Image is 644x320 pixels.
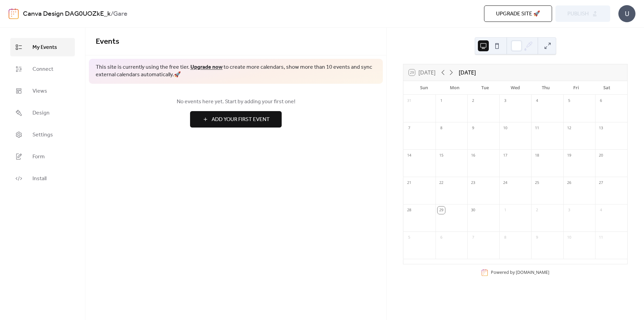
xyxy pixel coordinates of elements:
[438,124,445,132] div: 8
[190,111,282,128] button: Add Your First Event
[23,8,111,21] a: Canva Design DAG0UOZkE_k
[10,60,75,78] a: Connect
[597,97,605,105] div: 6
[32,43,57,52] span: My Events
[469,124,477,132] div: 9
[96,98,376,106] span: No events here yet. Start by adding your first one!
[496,10,540,18] span: Upgrade site 🚀
[533,206,541,214] div: 2
[405,234,413,241] div: 5
[597,152,605,159] div: 20
[501,97,509,105] div: 3
[405,206,413,214] div: 28
[501,206,509,214] div: 1
[470,81,500,95] div: Tue
[469,152,477,159] div: 16
[565,124,573,132] div: 12
[212,116,270,124] span: Add Your First Event
[32,131,53,139] span: Settings
[501,152,509,159] div: 17
[484,5,552,22] button: Upgrade site 🚀
[10,125,75,144] a: Settings
[111,8,113,21] b: /
[565,206,573,214] div: 3
[438,179,445,187] div: 22
[9,8,19,19] img: logo
[597,179,605,187] div: 27
[565,152,573,159] div: 19
[32,175,46,183] span: Install
[96,111,376,128] a: Add Your First Event
[533,152,541,159] div: 18
[190,62,223,72] a: Upgrade now
[32,87,47,95] span: Views
[533,234,541,241] div: 9
[469,234,477,241] div: 7
[565,179,573,187] div: 26
[32,153,45,161] span: Form
[533,97,541,105] div: 4
[597,124,605,132] div: 13
[597,206,605,214] div: 4
[439,81,470,95] div: Mon
[32,65,53,74] span: Connect
[469,179,477,187] div: 23
[113,8,128,21] b: Gare
[533,179,541,187] div: 25
[469,206,477,214] div: 30
[438,234,445,241] div: 6
[405,152,413,159] div: 14
[501,234,509,241] div: 8
[438,206,445,214] div: 29
[501,179,509,187] div: 24
[438,97,445,105] div: 1
[469,97,477,105] div: 2
[491,269,549,275] div: Powered by
[500,81,531,95] div: Wed
[597,234,605,241] div: 11
[591,81,622,95] div: Sat
[10,38,75,56] a: My Events
[405,97,413,105] div: 31
[96,64,376,79] span: This site is currently using the free tier. to create more calendars, show more than 10 events an...
[96,34,119,49] span: Events
[565,234,573,241] div: 10
[531,81,561,95] div: Thu
[459,68,476,77] div: [DATE]
[10,147,75,166] a: Form
[561,81,591,95] div: Fri
[10,82,75,100] a: Views
[409,81,439,95] div: Sun
[405,124,413,132] div: 7
[501,124,509,132] div: 10
[533,124,541,132] div: 11
[565,97,573,105] div: 5
[618,5,635,22] div: U
[438,152,445,159] div: 15
[10,104,75,122] a: Design
[10,169,75,188] a: Install
[405,179,413,187] div: 21
[516,269,549,275] a: [DOMAIN_NAME]
[32,109,50,117] span: Design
